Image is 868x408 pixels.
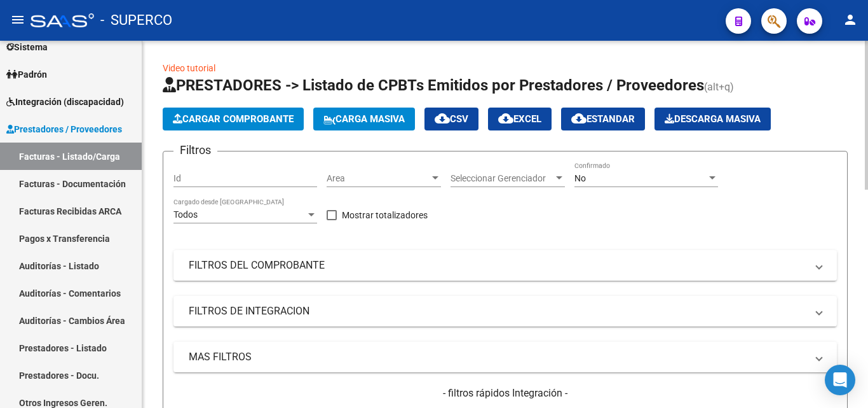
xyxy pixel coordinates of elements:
[571,113,635,125] span: Estandar
[313,108,415,130] button: Carga Masiva
[498,113,541,125] span: EXCEL
[342,208,428,223] span: Mostrar totalizadores
[6,122,122,136] span: Prestadores / Proveedores
[163,63,215,73] a: Video tutorial
[561,108,645,130] button: Estandar
[825,365,855,395] div: Open Intercom Messenger
[435,113,468,125] span: CSV
[173,342,837,372] mat-expansion-panel-header: MAS FILTROS
[6,40,48,54] span: Sistema
[163,76,704,94] span: PRESTADORES -> Listado de CPBTs Emitidos por Prestadores / Proveedores
[189,350,806,364] mat-panel-title: MAS FILTROS
[424,108,478,130] button: CSV
[100,6,172,34] span: - SUPERCO
[704,81,734,93] span: (alt+q)
[173,113,294,125] span: Cargar Comprobante
[10,12,25,27] mat-icon: menu
[173,250,837,281] mat-expansion-panel-header: FILTROS DEL COMPROBANTE
[327,173,430,184] span: Area
[173,386,837,400] h4: - filtros rápidos Integración -
[435,111,450,126] mat-icon: cloud_download
[665,113,761,125] span: Descarga Masiva
[654,108,771,130] app-download-masive: Descarga masiva de comprobantes (adjuntos)
[843,12,858,27] mat-icon: person
[488,108,552,130] button: EXCEL
[173,141,217,159] h3: Filtros
[451,173,553,184] span: Seleccionar Gerenciador
[163,108,304,130] button: Cargar Comprobante
[654,108,771,130] button: Descarga Masiva
[6,95,124,109] span: Integración (discapacidad)
[323,113,405,125] span: Carga Masiva
[571,111,587,126] mat-icon: cloud_download
[498,111,513,126] mat-icon: cloud_download
[574,173,586,183] span: No
[6,67,47,81] span: Padrón
[173,209,198,220] span: Todos
[189,304,806,318] mat-panel-title: FILTROS DE INTEGRACION
[173,296,837,327] mat-expansion-panel-header: FILTROS DE INTEGRACION
[189,258,806,272] mat-panel-title: FILTROS DEL COMPROBANTE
